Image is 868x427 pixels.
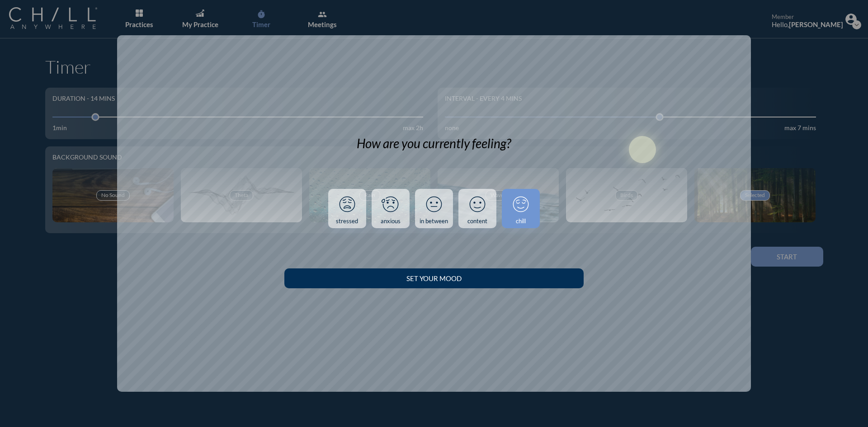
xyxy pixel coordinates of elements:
a: anxious [372,189,410,229]
div: Set your Mood [300,274,567,282]
a: chill [502,189,540,229]
div: in between [420,218,448,225]
div: anxious [381,218,401,225]
a: stressed [328,189,366,229]
a: content [458,189,496,229]
div: content [467,218,487,225]
a: in between [415,189,453,229]
div: stressed [336,218,358,225]
button: Set your Mood [284,268,583,288]
div: How are you currently feeling? [357,136,511,151]
div: chill [516,218,526,225]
